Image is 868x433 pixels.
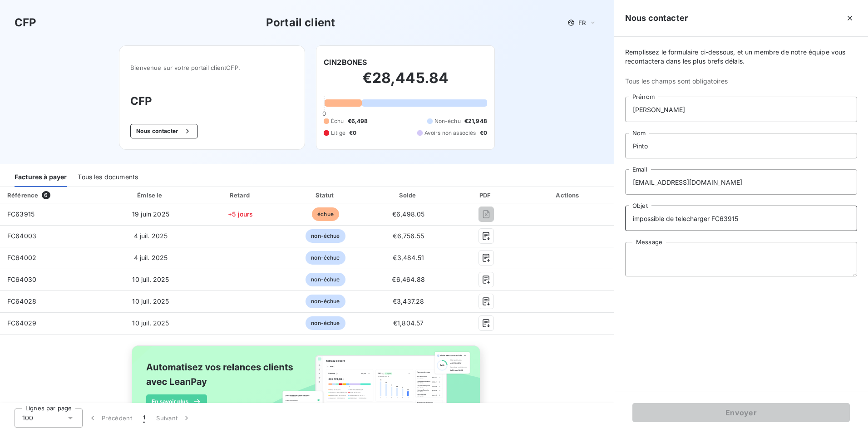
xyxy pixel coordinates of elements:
[306,229,345,243] span: non-échue
[393,232,424,240] span: €6,756.55
[331,117,344,125] span: Échu
[143,413,145,423] span: 1
[306,251,345,265] span: non-échue
[393,319,424,327] span: €1,804.57
[312,207,339,221] span: échue
[324,69,487,96] h2: €28,445.84
[83,408,138,428] button: Précédent
[132,319,169,327] span: 10 juil. 2025
[331,129,345,137] span: Litige
[130,124,197,138] button: Nous contacter
[7,192,38,199] div: Référence
[228,210,253,218] span: +5 jours
[525,191,612,200] div: Actions
[22,413,33,423] span: 100
[132,297,169,305] span: 10 juil. 2025
[134,232,168,240] span: 4 juil. 2025
[266,15,335,31] h3: Portail client
[322,110,326,117] span: 0
[392,276,424,283] span: €6,464.88
[324,57,367,68] h6: CIN2BONES
[625,97,857,122] input: placeholder
[393,254,424,261] span: €3,484.51
[625,206,857,231] input: placeholder
[464,117,487,125] span: €21,948
[15,168,67,187] div: Factures à payer
[130,93,294,109] h3: CFP
[369,191,447,200] div: Solde
[625,77,857,86] span: Tous les champs sont obligatoires
[285,191,365,200] div: Statut
[393,297,424,305] span: €3,437.28
[7,319,36,327] span: FC64029
[306,273,345,286] span: non-échue
[348,117,368,125] span: €6,498
[199,191,281,200] div: Retard
[578,19,586,26] span: FR
[480,129,487,137] span: €0
[625,169,857,195] input: placeholder
[451,191,521,200] div: PDF
[392,210,424,218] span: €6,498.05
[134,254,168,261] span: 4 juil. 2025
[151,408,197,428] button: Suivant
[78,168,138,187] div: Tous les documents
[132,210,169,218] span: 19 juin 2025
[130,64,294,71] span: Bienvenue sur votre portail client CFP .
[625,12,688,25] h5: Nous contacter
[7,276,36,283] span: FC64030
[15,15,36,31] h3: CFP
[424,129,476,137] span: Avoirs non associés
[306,295,345,308] span: non-échue
[7,254,36,261] span: FC64002
[138,408,151,428] button: 1
[42,191,50,199] span: 6
[306,316,345,330] span: non-échue
[7,232,36,240] span: FC64003
[434,117,461,125] span: Non-échu
[7,297,36,305] span: FC64028
[349,129,356,137] span: €0
[625,133,857,158] input: placeholder
[7,210,35,218] span: FC63915
[625,48,857,66] span: Remplissez le formulaire ci-dessous, et un membre de notre équipe vous recontactera dans les plus...
[132,276,169,283] span: 10 juil. 2025
[106,191,196,200] div: Émise le
[632,403,850,422] button: Envoyer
